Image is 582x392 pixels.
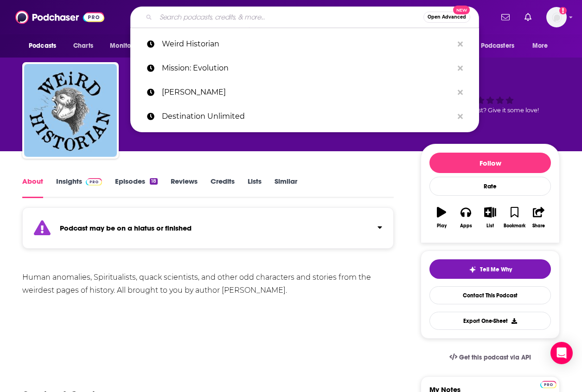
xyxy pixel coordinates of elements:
[459,353,531,361] span: Get this podcast via API
[454,201,478,234] button: Apps
[546,7,567,27] button: Show profile menu
[559,7,567,14] svg: Add a profile image
[532,223,545,229] div: Share
[429,286,551,304] a: Contact This Podcast
[162,56,453,80] p: Mission: Evolution
[429,153,551,173] button: Follow
[540,379,556,388] a: Pro website
[130,6,479,28] div: Search podcasts, credits, & more...
[67,37,99,55] a: Charts
[460,223,472,229] div: Apps
[540,381,556,388] img: Podchaser Pro
[429,177,551,196] div: Rate
[22,271,394,297] div: Human anomalies, Spiritualists, quack scientists, and other odd characters and stories from the w...
[130,32,479,56] a: Weird Historian
[423,12,470,23] button: Open AdvancedNew
[504,223,525,229] div: Bookmark
[56,177,102,198] a: InsightsPodchaser Pro
[73,39,93,52] span: Charts
[22,37,68,55] button: open menu
[550,342,573,364] div: Open Intercom Messenger
[22,177,43,198] a: About
[526,37,560,55] button: open menu
[22,213,394,249] section: Click to expand status details
[15,8,104,26] img: Podchaser - Follow, Share and Rate Podcasts
[24,64,117,157] img: Weird Historian
[156,10,423,25] input: Search podcasts, credits, & more...
[437,223,447,229] div: Play
[171,177,198,198] a: Reviews
[478,201,502,234] button: List
[162,104,453,129] p: Destination Unlimited
[442,346,538,369] a: Get this podcast via API
[532,39,548,52] span: More
[29,39,56,52] span: Podcasts
[546,7,567,27] span: Logged in as ebolden
[546,7,567,27] img: User Profile
[60,224,192,232] strong: Podcast may be on a hiatus or finished
[428,15,466,19] span: Open Advanced
[527,201,551,234] button: Share
[464,37,528,55] button: open menu
[130,104,479,129] a: Destination Unlimited
[486,223,494,229] div: List
[480,266,512,273] span: Tell Me Why
[103,37,155,55] button: open menu
[211,177,235,198] a: Credits
[86,178,102,186] img: Podchaser Pro
[115,177,158,198] a: Episodes18
[248,177,262,198] a: Lists
[502,201,526,234] button: Bookmark
[275,177,297,198] a: Similar
[429,259,551,279] button: tell me why sparkleTell Me Why
[150,178,158,185] div: 18
[429,201,454,234] button: Play
[110,39,143,52] span: Monitoring
[441,107,539,114] span: Good podcast? Give it some love!
[521,9,535,25] a: Show notifications dropdown
[429,312,551,330] button: Export One-Sheet
[498,9,513,25] a: Show notifications dropdown
[162,80,453,104] p: kelce
[130,56,479,80] a: Mission: Evolution
[469,266,476,273] img: tell me why sparkle
[162,32,453,56] p: Weird Historian
[470,39,514,52] span: For Podcasters
[130,80,479,104] a: [PERSON_NAME]
[453,6,470,14] span: New
[421,71,560,128] div: Good podcast? Give it some love!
